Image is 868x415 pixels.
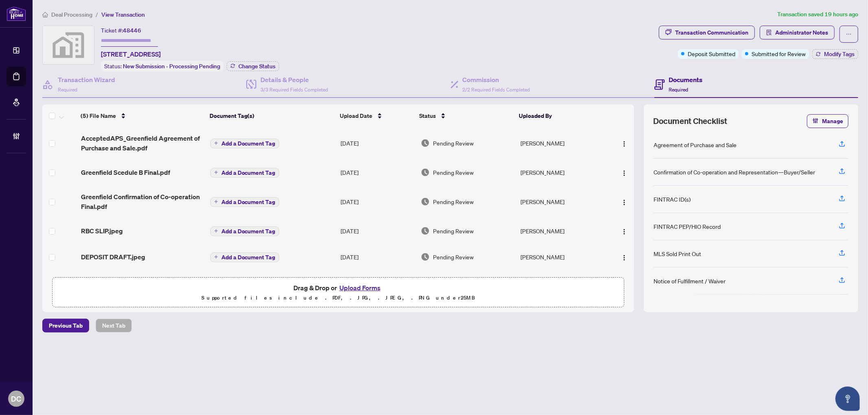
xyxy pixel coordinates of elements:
[752,49,806,58] span: Submitted for Review
[81,167,170,177] span: Greenfield Scedule B Final.pdf
[52,278,624,308] span: Drag & Drop orUpload FormsSupported files include .PDF, .JPG, .JPEG, .PNG under25MB
[654,140,737,149] div: Agreement of Purchase and Sale
[81,133,204,153] span: AcceptedAPS_Greenfield Agreement of Purchase and Sale.pdf
[337,127,418,159] td: [DATE]
[260,87,328,93] span: 3/3 Required Fields Completed
[210,226,279,236] button: Add a Document Tag
[210,138,279,148] button: Add a Document Tag
[688,49,735,58] span: Deposit Submitted
[210,168,279,178] button: Add a Document Tag
[518,185,606,218] td: [PERSON_NAME]
[81,226,123,236] span: RBC SLIP.jpeg
[58,75,115,85] h4: Transaction Wizard
[621,254,627,261] img: Logo
[101,26,141,35] div: Ticket #:
[210,167,279,178] button: Add a Document Tag
[337,104,416,127] th: Upload Date
[337,244,418,270] td: [DATE]
[675,26,748,39] div: Transaction Communication
[101,61,223,72] div: Status:
[227,61,279,71] button: Change Status
[518,127,606,159] td: [PERSON_NAME]
[654,195,691,204] div: FINTRAC ID(s)
[49,319,83,332] span: Previous Tab
[58,87,77,93] span: Required
[210,252,279,262] button: Add a Document Tag
[654,276,726,285] div: Notice of Fulfillment / Waiver
[221,199,275,205] span: Add a Document Tag
[618,195,631,208] button: Logo
[337,218,418,244] td: [DATE]
[654,249,701,258] div: MLS Sold Print Out
[101,11,145,18] span: View Transaction
[221,254,275,260] span: Add a Document Tag
[214,170,218,174] span: plus
[214,255,218,259] span: plus
[238,63,275,69] span: Change Status
[123,63,220,70] span: New Submission - Processing Pending
[210,252,279,262] button: Add a Document Tag
[807,114,848,128] button: Manage
[210,226,279,236] button: Add a Document Tag
[419,111,436,120] span: Status
[337,282,383,293] button: Upload Forms
[214,141,218,145] span: plus
[81,192,204,211] span: Greenfield Confirmation of Co-operation Final.pdf
[824,51,855,57] span: Modify Tags
[43,26,94,64] img: svg%3e
[621,228,627,235] img: Logo
[654,222,721,231] div: FINTRAC PEP/HIO Record
[433,252,474,261] span: Pending Review
[123,27,141,34] span: 48446
[775,26,828,39] span: Administrator Notes
[221,141,275,146] span: Add a Document Tag
[618,166,631,179] button: Logo
[421,139,430,148] img: Document Status
[337,185,418,218] td: [DATE]
[433,168,474,177] span: Pending Review
[463,75,530,85] h4: Commission
[96,319,132,332] button: Next Tab
[81,111,116,120] span: (5) File Name
[812,49,858,59] button: Modify Tags
[416,104,516,127] th: Status
[260,75,328,85] h4: Details & People
[760,26,835,39] button: Administrator Notes
[516,104,603,127] th: Uploaded By
[77,104,206,127] th: (5) File Name
[659,26,755,39] button: Transaction Communication
[846,31,852,37] span: ellipsis
[214,229,218,233] span: plus
[206,104,337,127] th: Document Tag(s)
[621,199,627,206] img: Logo
[57,293,619,303] p: Supported files include .PDF, .JPG, .JPEG, .PNG under 25 MB
[654,115,728,127] span: Document Checklist
[340,111,372,120] span: Upload Date
[518,244,606,270] td: [PERSON_NAME]
[81,252,145,262] span: DEPOSIT DRAFT.jpeg
[433,139,474,148] span: Pending Review
[669,87,689,93] span: Required
[11,393,22,404] span: DC
[618,250,631,263] button: Logo
[621,141,627,147] img: Logo
[221,170,275,176] span: Add a Document Tag
[518,218,606,244] td: [PERSON_NAME]
[777,10,858,19] article: Transaction saved 19 hours ago
[337,159,418,185] td: [DATE]
[210,197,279,207] button: Add a Document Tag
[210,139,279,148] button: Add a Document Tag
[518,159,606,185] td: [PERSON_NAME]
[42,319,89,332] button: Previous Tab
[618,137,631,150] button: Logo
[618,224,631,237] button: Logo
[621,170,627,176] img: Logo
[669,75,703,85] h4: Documents
[221,228,275,234] span: Add a Document Tag
[96,10,98,19] li: /
[421,197,430,206] img: Document Status
[421,168,430,177] img: Document Status
[7,6,26,21] img: logo
[51,11,92,18] span: Deal Processing
[463,87,530,93] span: 2/2 Required Fields Completed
